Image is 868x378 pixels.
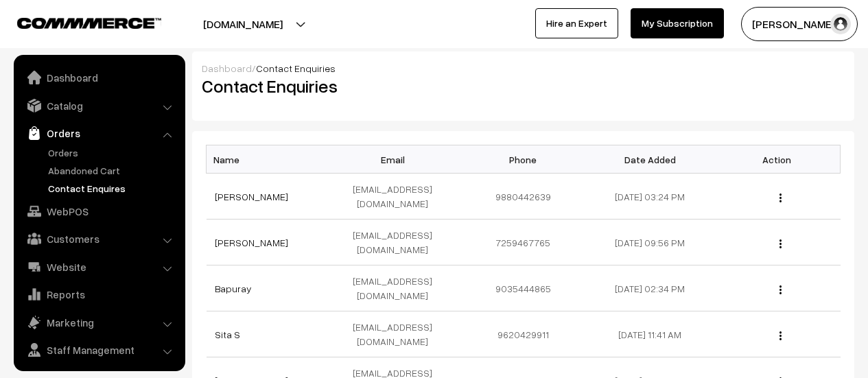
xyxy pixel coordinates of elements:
[207,145,333,174] th: Name
[17,14,137,30] a: COMMMERCE
[17,282,180,307] a: Reports
[830,14,851,34] img: user
[17,226,180,251] a: Customers
[587,311,714,357] td: [DATE] 11:41 AM
[333,220,460,265] td: [EMAIL_ADDRESS][DOMAIN_NAME]
[202,62,252,74] a: Dashboard
[215,237,288,248] a: [PERSON_NAME]
[17,18,161,28] img: COMMMERCE
[333,174,460,220] td: [EMAIL_ADDRESS][DOMAIN_NAME]
[535,8,618,38] a: Hire an Expert
[779,239,782,248] img: Menu
[460,145,587,174] th: Phone
[741,7,858,41] button: [PERSON_NAME]
[17,310,180,335] a: Marketing
[215,329,240,340] a: Sita S
[256,62,336,74] span: Contact Enquiries
[587,265,714,311] td: [DATE] 02:34 PM
[17,65,180,90] a: Dashboard
[587,174,714,220] td: [DATE] 03:24 PM
[333,311,460,357] td: [EMAIL_ADDRESS][DOMAIN_NAME]
[215,191,288,202] a: [PERSON_NAME]
[17,255,180,279] a: Website
[779,331,782,340] img: Menu
[45,163,180,178] a: Abandoned Cart
[779,193,782,202] img: Menu
[17,93,180,118] a: Catalog
[202,61,845,75] div: /
[202,75,513,97] h2: Contact Enquiries
[587,145,714,174] th: Date Added
[460,220,587,265] td: 7259467765
[460,265,587,311] td: 9035444865
[631,8,724,38] a: My Subscription
[17,338,180,362] a: Staff Management
[714,145,841,174] th: Action
[45,181,180,196] a: Contact Enquires
[779,285,782,294] img: Menu
[17,199,180,224] a: WebPOS
[587,220,714,265] td: [DATE] 09:56 PM
[215,283,252,294] a: Bapuray
[460,311,587,357] td: 9620429911
[333,145,460,174] th: Email
[45,145,180,160] a: Orders
[155,7,331,41] button: [DOMAIN_NAME]
[333,265,460,311] td: [EMAIL_ADDRESS][DOMAIN_NAME]
[460,174,587,220] td: 9880442639
[17,121,180,145] a: Orders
